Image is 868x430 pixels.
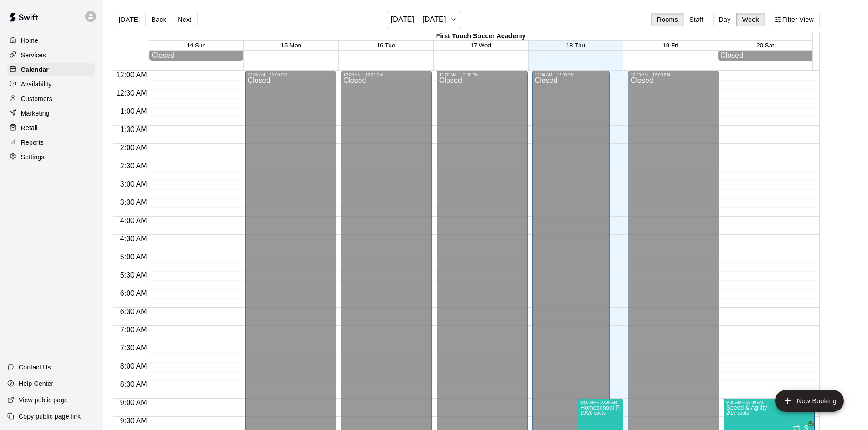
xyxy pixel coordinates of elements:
div: 9:00 AM – 10:00 AM [726,400,812,405]
div: 12:00 AM – 12:00 PM [248,72,334,77]
span: 2:30 AM [118,162,149,170]
span: 3:30 AM [118,198,149,206]
span: 1:00 AM [118,107,149,115]
a: Services [7,48,95,62]
p: Services [21,51,46,60]
p: Help Center [19,379,53,388]
button: Day [713,13,737,26]
span: 9:00 AM [118,399,149,406]
button: Back [145,13,172,26]
span: 4:30 AM [118,235,149,243]
button: [DATE] [113,13,146,26]
span: 7:00 AM [118,326,149,334]
button: Staff [683,13,709,26]
button: Next [172,13,197,26]
button: 19 Fri [663,42,678,49]
p: Home [21,36,38,45]
span: 6:30 AM [118,308,149,315]
button: Rooms [651,13,684,26]
span: 9:30 AM [118,417,149,425]
p: Calendar [21,65,49,74]
p: Marketing [21,109,50,118]
span: 19/20 spots filled [580,410,606,415]
a: Marketing [7,106,95,120]
div: First Touch Soccer Academy [149,32,812,41]
p: Customers [21,94,52,103]
p: Retail [21,123,38,132]
span: 7:30 AM [118,344,149,352]
a: Calendar [7,63,95,76]
p: Availability [21,80,52,89]
a: Settings [7,150,95,164]
button: 14 Sun [187,42,206,49]
button: 18 Thu [566,42,585,49]
a: Home [7,34,95,47]
p: View public page [19,395,68,405]
button: 15 Mon [281,42,301,49]
span: 1:30 AM [118,126,149,133]
button: 17 Wed [470,42,491,49]
span: 8:30 AM [118,380,149,388]
a: Customers [7,92,95,106]
button: Week [736,13,765,26]
p: Contact Us [19,363,51,372]
a: Availability [7,77,95,91]
div: Closed [152,51,241,60]
span: 12:00 AM [114,71,149,79]
button: Filter View [769,13,820,26]
span: 3:00 AM [118,180,149,188]
span: 5:30 AM [118,271,149,279]
button: 16 Tue [377,42,395,49]
span: 8:00 AM [118,362,149,370]
span: 5:00 AM [118,253,149,261]
span: 6:00 AM [118,289,149,297]
p: Copy public page link [19,412,81,421]
div: 9:00 AM – 10:30 AM [580,400,621,405]
a: Reports [7,136,95,149]
div: 12:00 AM – 12:00 PM [439,72,525,77]
p: Reports [21,138,44,147]
div: Closed [720,51,810,60]
p: Settings [21,152,45,162]
span: 4:00 AM [118,217,149,224]
a: Retail [7,121,95,135]
span: 2:00 AM [118,144,149,152]
button: 20 Sat [756,42,774,49]
div: 12:00 AM – 12:00 PM [535,72,607,77]
h6: [DATE] – [DATE] [391,13,446,26]
button: [DATE] – [DATE] [387,11,461,28]
div: 12:00 AM – 12:00 PM [344,72,429,77]
span: 12:30 AM [114,89,149,97]
div: 12:00 AM – 12:00 PM [631,72,716,77]
span: 2/15 spots filled [726,410,749,415]
button: add [775,390,844,412]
